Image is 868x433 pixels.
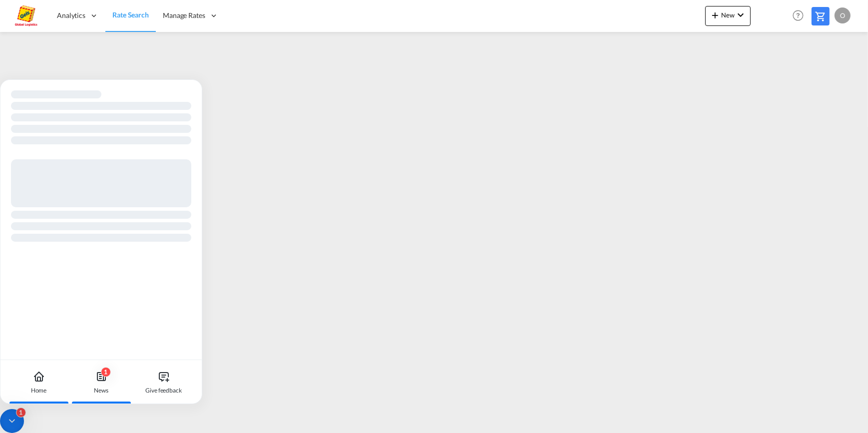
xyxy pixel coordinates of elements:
[705,6,751,26] button: icon-plus 400-fgNewicon-chevron-down
[790,7,812,25] div: Help
[163,10,205,20] span: Manage Rates
[790,7,807,24] span: Help
[112,10,149,19] span: Rate Search
[15,4,37,27] img: a2a4a140666c11eeab5485e577415959.png
[709,9,721,21] md-icon: icon-plus 400-fg
[835,7,851,23] div: O
[735,9,747,21] md-icon: icon-chevron-down
[57,10,85,20] span: Analytics
[709,11,747,19] span: New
